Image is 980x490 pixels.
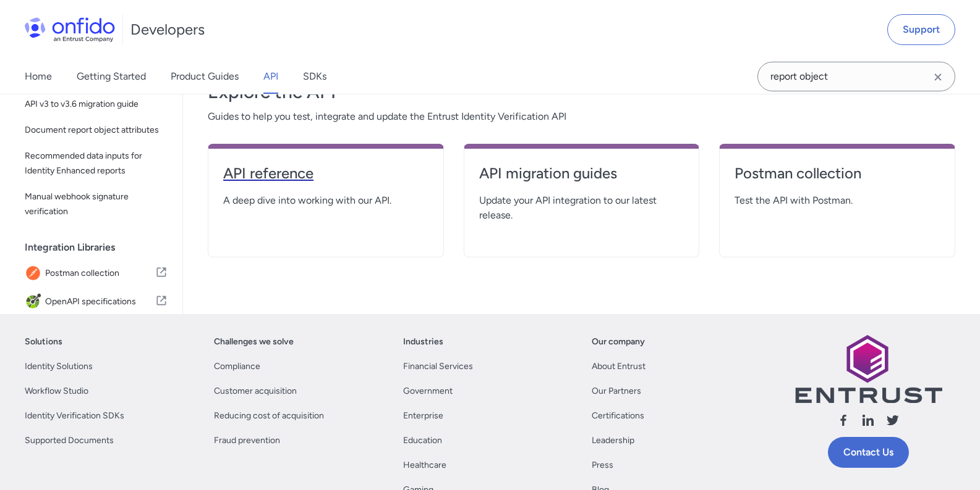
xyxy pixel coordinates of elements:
[171,59,239,94] a: Product Guides
[25,433,114,448] a: Supported Documents
[403,384,453,399] a: Government
[479,164,684,193] a: API migration guides
[263,59,278,94] a: API
[25,17,115,42] img: Onfido Logo
[20,118,173,143] a: Document report object attributes
[479,164,684,183] h4: API migration guides
[592,359,646,374] a: About Entrust
[214,409,324,423] a: Reducing cost of acquisition
[828,437,909,468] a: Contact Us
[479,193,684,223] span: Update your API integration to our latest release.
[25,189,168,219] span: Manual webhook signature verification
[931,70,945,85] svg: Clear search field button
[592,409,644,423] a: Certifications
[592,458,613,473] a: Press
[223,193,428,208] span: A deep dive into working with our API.
[223,164,428,193] a: API reference
[20,260,173,287] a: IconPostman collectionPostman collection
[836,413,851,432] a: Follow us facebook
[20,92,173,117] a: API v3 to v3.6 migration guide
[25,149,168,178] span: Recommended data inputs for Identity Enhanced reports
[214,433,280,448] a: Fraud prevention
[25,123,168,138] span: Document report object attributes
[20,288,173,315] a: IconOpenAPI specificationsOpenAPI specifications
[25,334,62,349] a: Solutions
[303,59,326,94] a: SDKs
[836,413,851,428] svg: Follow us facebook
[25,293,45,310] img: IconOpenAPI specifications
[25,235,177,260] div: Integration Libraries
[214,359,260,374] a: Compliance
[403,359,473,374] a: Financial Services
[887,14,955,45] a: Support
[403,458,446,473] a: Healthcare
[25,265,45,282] img: IconPostman collection
[592,433,634,448] a: Leadership
[861,413,876,432] a: Follow us linkedin
[25,59,52,94] a: Home
[735,193,940,208] span: Test the API with Postman.
[45,265,155,282] span: Postman collection
[403,334,443,349] a: Industries
[735,164,940,193] a: Postman collection
[757,62,955,91] input: Onfido search input field
[885,413,900,428] svg: Follow us X (Twitter)
[214,334,294,349] a: Challenges we solve
[130,20,205,39] h1: Developers
[25,409,124,423] a: Identity Verification SDKs
[20,144,173,183] a: Recommended data inputs for Identity Enhanced reports
[25,359,93,374] a: Identity Solutions
[223,164,428,183] h4: API reference
[735,164,940,183] h4: Postman collection
[25,97,168,112] span: API v3 to v3.6 migration guide
[45,293,155,310] span: OpenAPI specifications
[208,109,955,124] span: Guides to help you test, integrate and update the Entrust Identity Verification API
[77,59,146,94] a: Getting Started
[592,334,645,349] a: Our company
[403,409,443,423] a: Enterprise
[214,384,297,399] a: Customer acquisition
[403,433,442,448] a: Education
[861,413,876,428] svg: Follow us linkedin
[885,413,900,432] a: Follow us X (Twitter)
[20,185,173,224] a: Manual webhook signature verification
[25,384,88,399] a: Workflow Studio
[592,384,641,399] a: Our Partners
[794,334,942,403] img: Entrust logo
